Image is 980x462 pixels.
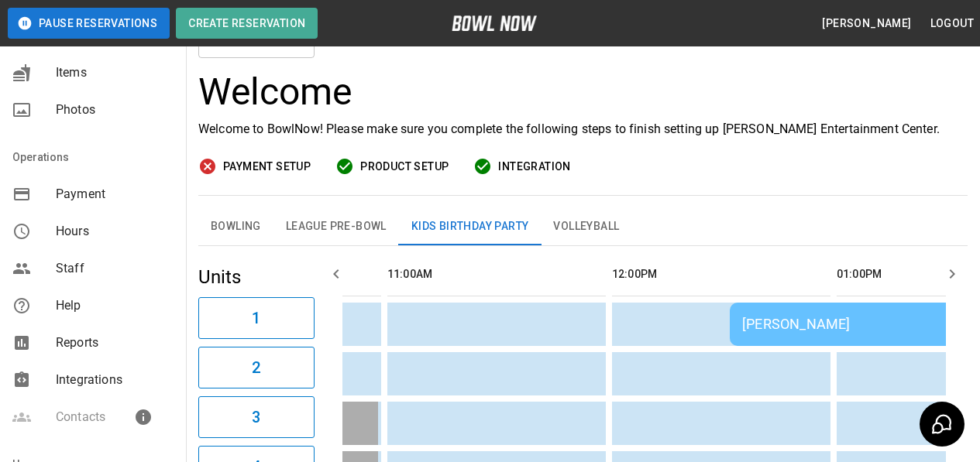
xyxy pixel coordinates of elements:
[360,157,449,176] span: Product Setup
[387,252,606,296] th: 11:00AM
[223,157,311,176] span: Payment Setup
[198,265,315,289] h5: Units
[816,9,917,38] button: [PERSON_NAME]
[612,252,830,296] th: 12:00PM
[452,15,537,31] img: logo
[56,185,174,204] span: Payment
[198,208,273,245] button: Bowling
[198,70,968,114] h3: Welcome
[176,8,318,39] button: Create Reservation
[924,9,980,38] button: Logout
[498,157,570,176] span: Integration
[56,101,174,119] span: Photos
[56,334,174,352] span: Reports
[198,297,315,339] button: 1
[198,120,968,139] p: Welcome to BowlNow! Please make sure you complete the following steps to finish setting up [PERSO...
[56,371,174,389] span: Integrations
[56,63,174,82] span: Items
[198,396,315,438] button: 3
[252,355,260,380] h6: 2
[56,222,174,241] span: Hours
[273,208,399,245] button: League Pre-Bowl
[198,347,315,388] button: 2
[56,259,174,278] span: Staff
[541,208,631,245] button: Volleyball
[252,306,260,330] h6: 1
[198,208,968,245] div: inventory tabs
[252,405,260,429] h6: 3
[8,8,170,39] button: Pause Reservations
[56,296,174,315] span: Help
[399,208,542,245] button: Kids Birthday Party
